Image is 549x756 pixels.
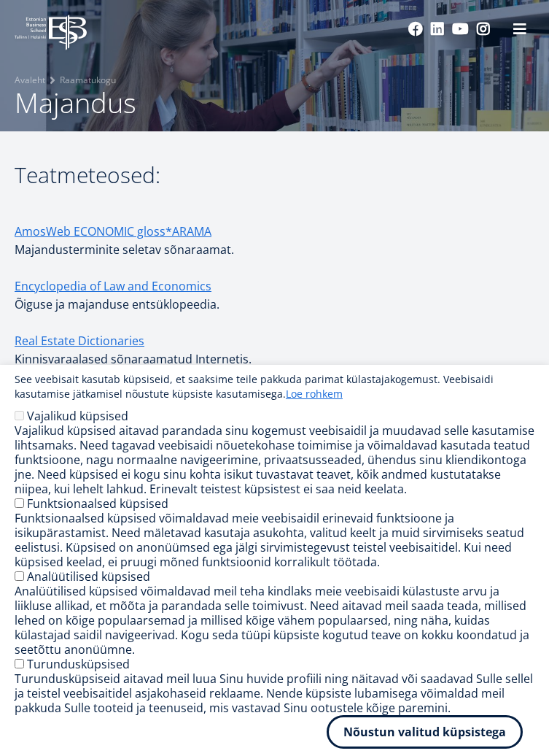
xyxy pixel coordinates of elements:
label: Analüütilised küpsised [27,568,150,585]
a: Linkedin [430,22,445,36]
h2: Teatmeteosed: [15,161,534,190]
div: Funktsionaalsed küpsised võimaldavad meie veebisaidil erinevaid funktsioone ja isikupärastamist. ... [15,511,534,569]
p: Majandusterminite seletav sõnaraamat. [15,241,534,259]
div: Vajalikud küpsised aitavad parandada sinu kogemust veebisaidil ja muudavad selle kasutamise lihts... [15,423,534,496]
a: Raamatukogu [60,73,116,88]
a: Loe rohkem [286,387,343,401]
div: Analüütilised küpsised võimaldavad meil teha kindlaks meie veebisaidi külastuste arvu ja liikluse... [15,584,534,657]
a: Youtube [452,22,469,36]
p: See veebisait kasutab küpsiseid, et saaksime teile pakkuda parimat külastajakogemust. Veebisaidi ... [15,372,534,401]
p: Õiguse ja majanduse entsüklopeedia. [15,296,534,314]
label: Turundusküpsised [27,656,130,672]
div: Turundusküpsiseid aitavad meil luua Sinu huvide profiili ning näitavad või saadavad Sulle sellel ... [15,671,534,715]
label: Vajalikud küpsised [27,408,128,424]
a: Avaleht [15,73,45,88]
a: Real Estate Dictionaries [15,332,144,350]
span: Majandus [15,83,136,121]
a: Encyclopedia of Law and Economics [15,277,211,296]
button: Nõustun valitud küpsistega [327,715,523,749]
label: Funktsionaalsed küpsised [27,495,168,512]
a: Facebook [408,22,423,36]
p: Kinnisvaraalased sõnaraamatud Internetis. [15,350,534,369]
a: Instagram [476,22,491,36]
a: AmosWeb ECONOMIC gloss*ARAMA [15,223,211,241]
